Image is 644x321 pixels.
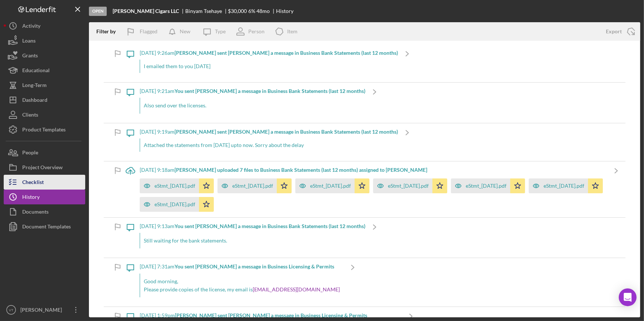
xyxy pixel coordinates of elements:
div: History [276,8,293,14]
button: History [4,190,85,204]
a: [DATE] 9:13amYou sent [PERSON_NAME] a message in Business Bank Statements (last 12 months)Still w... [121,218,384,258]
div: Binyam Tsehaye [185,8,228,14]
a: [DATE] 9:18am[PERSON_NAME] uploaded 7 files to Business Bank Statements (last 12 months) assigned... [121,161,625,217]
a: [DATE] 9:26am[PERSON_NAME] sent [PERSON_NAME] a message in Business Bank Statements (last 12 mont... [121,44,416,82]
button: eStmt_[DATE].pdf [373,178,447,193]
button: Clients [4,107,85,122]
div: Flagged [140,24,157,39]
div: Activity [22,19,40,35]
button: Product Templates [4,122,85,137]
button: Flagged [121,24,165,39]
div: eStmt_[DATE].pdf [466,183,507,189]
b: You sent [PERSON_NAME] a message in Business Licensing & Permits [175,263,334,270]
a: Loans [4,33,85,48]
button: eStmt_[DATE].pdf [295,178,369,193]
div: [DATE] 1:59pm [140,312,402,318]
b: You sent [PERSON_NAME] a message in Business Bank Statements (last 12 months) [175,223,365,229]
b: [PERSON_NAME] sent [PERSON_NAME] a message in Business Bank Statements (last 12 months) [175,128,398,135]
div: 48 mo [256,8,270,14]
p: Good morning, [144,277,340,285]
div: Open Intercom Messenger [619,288,637,306]
div: Checklist [22,175,44,191]
div: [DATE] 9:26am [140,50,398,56]
div: eStmt_[DATE].pdf [310,183,351,189]
div: Attached the statements from [DATE] upto now. Sorry about the delay [140,138,398,152]
div: Filter by [96,29,121,34]
div: eStmt_[DATE].pdf [155,183,195,189]
button: New [165,24,198,39]
b: [PERSON_NAME] Cigars LLC [113,8,179,14]
div: [DATE] 9:18am [140,167,607,173]
div: I emailed them to you [DATE] [140,60,398,73]
div: eStmt_[DATE].pdf [388,183,429,189]
div: Project Overview [22,160,63,177]
text: VT [9,308,13,312]
button: Checklist [4,175,85,190]
div: eStmt_[DATE].pdf [155,201,195,207]
a: [EMAIL_ADDRESS][DOMAIN_NAME] [253,286,340,292]
button: eStmt_[DATE].pdf [140,197,214,212]
button: Long-Term [4,78,85,93]
button: Educational [4,63,85,78]
p: Also send over the licenses. [144,101,362,110]
b: [PERSON_NAME] uploaded 7 files to Business Bank Statements (last 12 months) assigned to [PERSON_N... [175,167,427,173]
div: Grants [22,48,38,65]
div: Clients [22,107,38,124]
button: eStmt_[DATE].pdf [218,178,292,193]
div: [DATE] 9:21am [140,88,365,94]
div: Loans [22,33,36,50]
b: [PERSON_NAME] sent [PERSON_NAME] a message in Business Bank Statements (last 12 months) [175,50,398,56]
div: [DATE] 9:19am [140,129,398,135]
button: eStmt_[DATE].pdf [140,178,214,193]
a: [DATE] 9:21amYou sent [PERSON_NAME] a message in Business Bank Statements (last 12 months)Also se... [121,83,384,123]
button: Activity [4,19,85,33]
div: Type [215,29,226,34]
div: People [22,145,38,162]
a: [DATE] 7:31amYou sent [PERSON_NAME] a message in Business Licensing & PermitsGood morning,Please ... [121,258,362,307]
div: History [22,190,40,206]
b: You sent [PERSON_NAME] a message in Business Bank Statements (last 12 months) [175,88,365,94]
span: $30,000 [228,8,247,14]
button: Documents [4,204,85,219]
div: [DATE] 7:31am [140,264,343,270]
button: Dashboard [4,93,85,107]
button: People [4,145,85,160]
div: Documents [22,204,49,221]
div: 6 % [248,8,255,14]
button: Grants [4,48,85,63]
a: [DATE] 9:19am[PERSON_NAME] sent [PERSON_NAME] a message in Business Bank Statements (last 12 mont... [121,123,416,161]
div: New [180,24,190,39]
a: Project Overview [4,160,85,175]
div: Export [606,24,622,39]
b: [PERSON_NAME] sent [PERSON_NAME] a message in Business Licensing & Permits [175,312,367,318]
div: Document Templates [22,219,71,236]
p: Still waiting for the bank statements. [144,237,362,245]
div: eStmt_[DATE].pdf [544,183,584,189]
div: Dashboard [22,93,47,109]
p: Please provide copies of the license, my email is [144,285,340,294]
button: VT[PERSON_NAME] [4,302,85,317]
div: Educational [22,63,50,80]
button: eStmt_[DATE].pdf [529,178,603,193]
div: [DATE] 9:13am [140,223,365,229]
div: eStmt_[DATE].pdf [232,183,273,189]
div: Item [287,29,298,34]
div: Product Templates [22,122,66,139]
button: eStmt_[DATE].pdf [451,178,525,193]
div: Person [248,29,265,34]
div: Open [89,7,107,16]
div: [PERSON_NAME] [19,302,67,319]
div: Long-Term [22,78,47,94]
button: Document Templates [4,219,85,234]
